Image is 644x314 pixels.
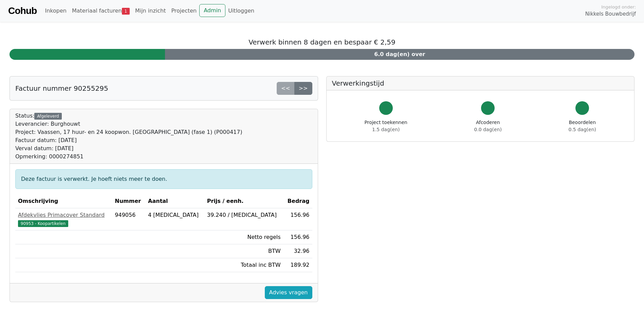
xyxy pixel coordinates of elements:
[569,119,596,133] div: Beoordelen
[15,84,108,92] h5: Factuur nummer 90255295
[18,211,109,219] div: Afdekvlies Primacover Standard
[365,119,407,133] div: Project toekennen
[132,4,169,18] a: Mijn inzicht
[122,8,130,15] span: 1
[34,113,61,120] div: Afgeleverd
[204,258,283,272] td: Totaal inc BTW
[265,286,312,299] a: Advies vragen
[15,153,242,161] div: Opmerking: 0000274851
[15,144,242,153] div: Verval datum: [DATE]
[474,119,502,133] div: Afcoderen
[601,4,636,10] span: Ingelogd onder:
[283,230,312,244] td: 156.96
[283,258,312,272] td: 189.92
[168,4,199,18] a: Projecten
[165,49,634,60] div: 6.0 dag(en) over
[204,194,283,208] th: Prijs / eenh.
[10,38,634,46] h5: Verwerk binnen 8 dagen en bespaar € 2,59
[15,136,242,144] div: Factuur datum: [DATE]
[204,244,283,258] td: BTW
[332,79,629,87] h5: Verwerkingstijd
[474,127,502,132] span: 0.0 dag(en)
[145,194,204,208] th: Aantal
[15,112,242,161] div: Status:
[69,4,132,18] a: Materiaal facturen1
[283,194,312,208] th: Bedrag
[8,3,37,19] a: Cohub
[199,4,225,17] a: Admin
[585,10,636,18] span: Nikkels Bouwbedrijf
[294,82,312,95] a: >>
[569,127,596,132] span: 0.5 dag(en)
[112,194,145,208] th: Nummer
[15,194,112,208] th: Omschrijving
[15,169,312,189] div: Deze factuur is verwerkt. Je hoeft niets meer te doen.
[15,120,242,128] div: Leverancier: Burghouwt
[18,220,68,227] span: 90953 - Koopartikelen
[207,211,281,219] div: 39.240 / [MEDICAL_DATA]
[225,4,257,18] a: Uitloggen
[283,208,312,230] td: 156.96
[204,230,283,244] td: Netto regels
[372,127,400,132] span: 1.5 dag(en)
[42,4,69,18] a: Inkopen
[18,211,109,227] a: Afdekvlies Primacover Standard90953 - Koopartikelen
[112,208,145,230] td: 949056
[283,244,312,258] td: 32.96
[15,128,242,136] div: Project: Vaassen, 17 huur- en 24 koopwon. [GEOGRAPHIC_DATA] (fase 1) (P000417)
[148,211,202,219] div: 4 [MEDICAL_DATA]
